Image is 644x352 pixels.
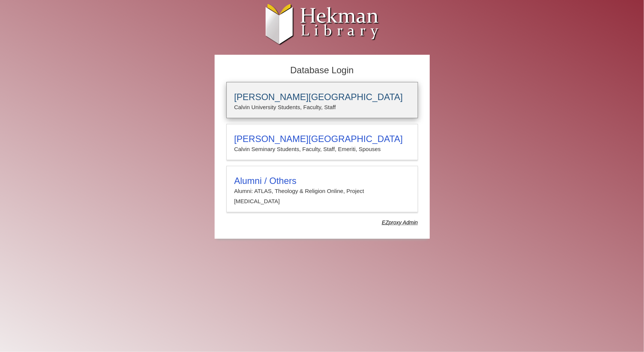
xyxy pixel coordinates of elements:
[234,186,410,206] p: Alumni: ATLAS, Theology & Religion Online, Project [MEDICAL_DATA]
[234,176,410,186] h3: Alumni / Others
[223,63,422,78] h2: Database Login
[234,176,410,206] summary: Alumni / OthersAlumni: ATLAS, Theology & Religion Online, Project [MEDICAL_DATA]
[234,102,410,112] p: Calvin University Students, Faculty, Staff
[226,82,418,118] a: [PERSON_NAME][GEOGRAPHIC_DATA]Calvin University Students, Faculty, Staff
[234,134,410,144] h3: [PERSON_NAME][GEOGRAPHIC_DATA]
[226,124,418,160] a: [PERSON_NAME][GEOGRAPHIC_DATA]Calvin Seminary Students, Faculty, Staff, Emeriti, Spouses
[234,92,410,102] h3: [PERSON_NAME][GEOGRAPHIC_DATA]
[234,144,410,154] p: Calvin Seminary Students, Faculty, Staff, Emeriti, Spouses
[382,219,418,225] dfn: Use Alumni login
